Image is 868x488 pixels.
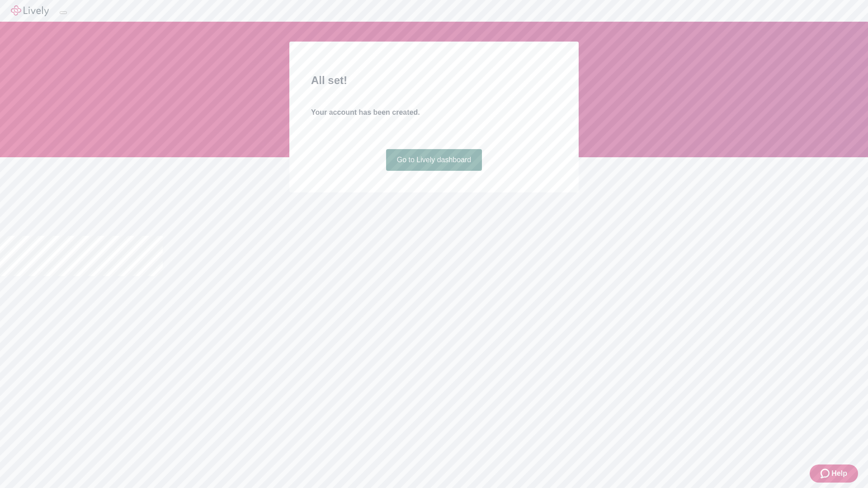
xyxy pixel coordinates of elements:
[311,107,557,118] h4: Your account has been created.
[60,11,67,14] button: Log out
[831,468,847,479] span: Help
[386,149,482,171] a: Go to Lively dashboard
[11,5,49,16] img: Lively
[821,468,831,479] svg: Zendesk support icon
[810,465,858,483] button: Zendesk support iconHelp
[311,72,557,89] h2: All set!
